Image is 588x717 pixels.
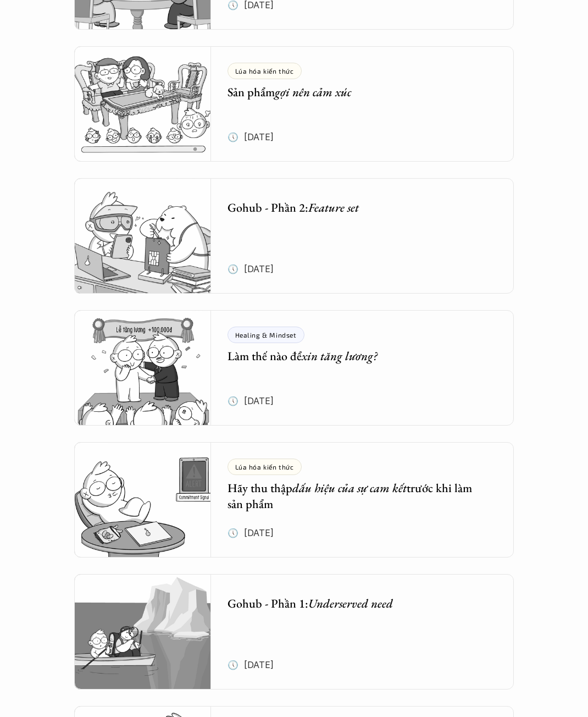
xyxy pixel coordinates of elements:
[275,84,351,100] em: gợi nên cảm xúc
[228,525,274,541] p: 🕔 [DATE]
[74,574,514,690] a: Gohub - Phần 1:Underserved need🕔 [DATE]
[228,657,274,673] p: 🕔 [DATE]
[228,85,481,101] h5: Sản phẩm
[228,393,274,409] p: 🕔 [DATE]
[235,67,294,75] p: Lúa hóa kiến thức
[228,596,481,612] h5: Gohub - Phần 1:
[302,348,378,364] em: xin tăng lương?
[235,331,297,339] p: Healing & Mindset
[235,463,294,471] p: Lúa hóa kiến thức
[308,595,393,611] em: Underserved need
[228,261,274,277] p: 🕔 [DATE]
[74,178,514,294] a: Gohub - Phần 2:Feature set🕔 [DATE]
[308,200,359,216] em: Feature set
[228,481,481,512] h5: Hãy thu thập trước khi làm sản phẩm
[228,349,481,365] h5: Làm thế nào để
[292,480,407,496] em: dấu hiệu của sự cam kết
[74,442,514,558] a: Lúa hóa kiến thứcHãy thu thậpdấu hiệu của sự cam kếttrước khi làm sản phẩm🕔 [DATE]
[228,129,274,145] p: 🕔 [DATE]
[228,200,481,216] h5: Gohub - Phần 2:
[74,310,514,426] a: Healing & MindsetLàm thế nào đểxin tăng lương?🕔 [DATE]
[74,46,514,162] a: Lúa hóa kiến thứcSản phẩmgợi nên cảm xúc🕔 [DATE]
